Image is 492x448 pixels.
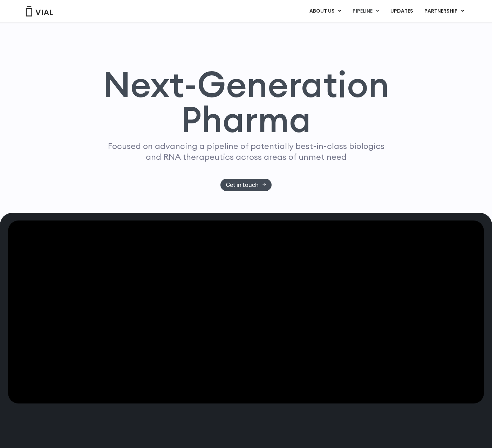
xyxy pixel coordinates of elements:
a: PIPELINEMenu Toggle [347,5,384,17]
a: ABOUT USMenu Toggle [304,5,347,17]
h1: Next-Generation Pharma [94,67,398,137]
a: UPDATES [385,5,418,17]
span: Get in touch [226,182,259,188]
a: PARTNERSHIPMenu Toggle [419,5,470,17]
p: Focused on advancing a pipeline of potentially best-in-class biologics and RNA therapeutics acros... [105,141,387,162]
img: Vial Logo [25,6,53,16]
a: Get in touch [220,179,272,191]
